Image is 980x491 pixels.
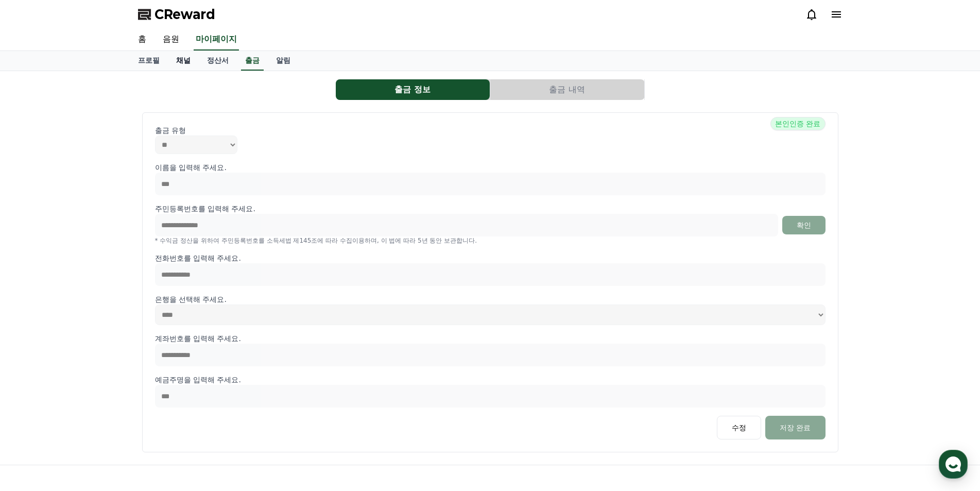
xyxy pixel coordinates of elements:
[168,51,199,71] a: 채널
[3,327,68,352] a: 홈
[336,79,490,100] button: 출금 정보
[155,375,826,385] p: 예금주명을 입력해 주세요.
[154,29,187,50] a: 음원
[155,236,826,245] p: * 수익금 정산을 위하여 주민등록번호를 소득세법 제145조에 따라 수집이용하며, 이 법에 따라 5년 동안 보관합니다.
[194,29,239,50] a: 마이페이지
[130,29,154,50] a: 홈
[130,51,168,71] a: 프로필
[159,342,171,350] span: 설정
[155,204,255,214] p: 주민등록번호를 입력해 주세요.
[155,162,826,173] p: 이름을 입력해 주세요.
[155,125,826,136] p: 출금 유형
[199,51,237,71] a: 정산서
[68,327,133,352] a: 대화
[268,51,299,71] a: 알림
[94,343,107,351] span: 대화
[765,416,825,439] button: 저장 완료
[155,333,826,344] p: 계좌번호를 입력해 주세요.
[490,79,645,100] a: 출금 내역
[133,327,198,352] a: 설정
[717,416,761,439] button: 수정
[154,6,215,23] span: CReward
[490,79,644,100] button: 출금 내역
[155,253,826,263] p: 전화번호를 입력해 주세요.
[32,342,39,350] span: 홈
[138,6,215,23] a: CReward
[770,117,825,130] span: 본인인증 완료
[241,51,264,71] a: 출금
[155,294,826,304] p: 은행을 선택해 주세요.
[782,216,826,234] button: 확인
